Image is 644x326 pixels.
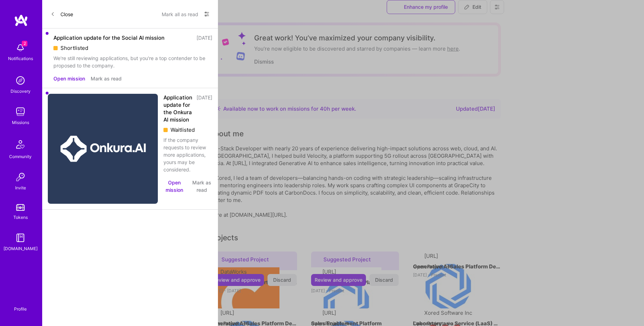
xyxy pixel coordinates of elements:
[13,105,27,119] img: teamwork
[11,87,31,95] div: Discovery
[16,204,25,211] img: tokens
[13,214,28,221] div: Tokens
[14,305,27,312] div: Profile
[13,41,27,55] img: bell
[4,245,38,252] div: [DOMAIN_NAME]
[163,126,212,133] div: Waitlisted
[191,179,212,194] button: Mark as read
[197,34,212,41] div: [DATE]
[162,8,198,20] button: Mark all as read
[197,94,212,123] div: [DATE]
[8,55,33,62] div: Notifications
[163,94,192,123] div: Application update for the Onkura AI mission
[48,94,158,204] img: Company Logo
[53,44,212,52] div: Shortlisted
[53,34,165,41] div: Application update for the Social AI mission
[12,136,29,153] img: Community
[15,184,26,191] div: Invite
[13,231,27,245] img: guide book
[12,119,29,126] div: Missions
[9,153,32,160] div: Community
[163,179,185,194] button: Open mission
[13,170,27,184] img: Invite
[91,75,122,82] button: Mark as read
[13,73,27,87] img: discovery
[12,298,29,312] a: Profile
[51,8,73,20] button: Close
[163,136,212,173] div: If the company requests to review more applications, yours may be considered.
[53,54,212,69] div: We're still reviewing applications, but you're a top contender to be proposed to the company.
[14,14,28,27] img: logo
[53,75,85,82] button: Open mission
[22,41,27,46] span: 2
